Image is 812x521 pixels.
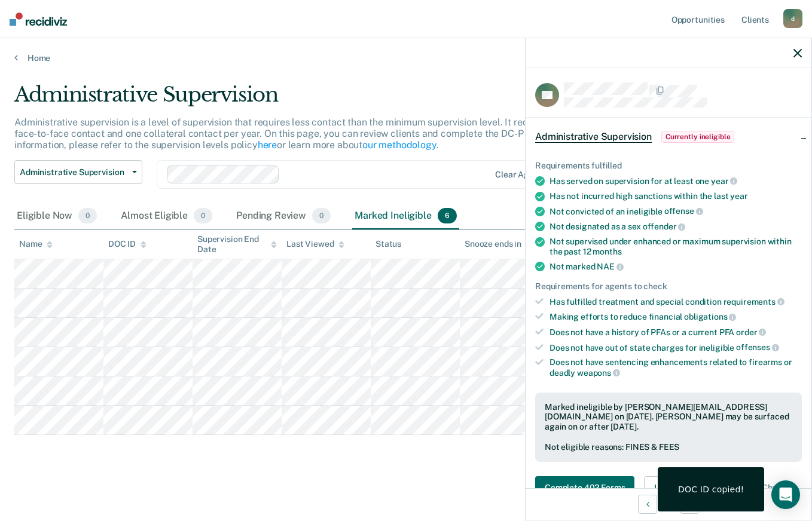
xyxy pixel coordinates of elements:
[550,296,802,307] div: Has fulfilled treatment and special condition
[545,402,792,432] div: Marked ineligible by [PERSON_NAME][EMAIL_ADDRESS][DOMAIN_NAME] on [DATE]. [PERSON_NAME] may be su...
[736,342,779,352] span: offenses
[550,237,802,257] div: Not supervised under enhanced or maximum supervision within the past 12
[14,203,99,229] div: Eligible Now
[550,342,802,353] div: Does not have out of state charges for ineligible
[535,161,802,171] div: Requirements fulfilled
[258,139,277,151] a: here
[711,176,737,186] span: year
[194,208,212,223] span: 0
[724,297,784,307] span: requirements
[14,117,610,151] p: Administrative supervision is a level of supervision that requires less contact than the minimum ...
[638,495,657,514] button: Previous Opportunity
[550,311,802,322] div: Making efforts to reduce financial
[550,221,802,232] div: Not designated as a sex
[10,13,67,26] img: Recidiviz
[526,118,811,156] div: Administrative SupervisionCurrently ineligible
[734,483,796,493] span: Revert Changes
[438,208,457,223] span: 6
[678,484,744,495] div: DOC ID copied!
[78,208,97,223] span: 0
[771,480,800,509] div: Open Intercom Messenger
[730,191,747,201] span: year
[352,203,459,229] div: Marked Ineligible
[550,191,802,201] div: Has not incurred high sanctions within the last
[643,222,686,231] span: offender
[535,131,652,143] span: Administrative Supervision
[495,170,546,180] div: Clear agents
[197,234,277,255] div: Supervision End Date
[550,206,802,217] div: Not convicted of an ineligible
[14,53,798,63] a: Home
[545,442,792,452] div: Not eligible reasons: FINES & FEES
[286,239,344,249] div: Last Viewed
[597,262,623,271] span: NAE
[535,476,639,500] a: Complete 402 Forms
[526,488,811,520] div: 5 / 6
[535,281,802,292] div: Requirements for agents to check
[362,139,436,151] a: our methodology
[593,247,621,256] span: months
[550,327,802,338] div: Does not have a history of PFAs or a current PFA order
[312,208,331,223] span: 0
[577,368,620,378] span: weapons
[19,239,53,249] div: Name
[20,167,127,177] span: Administrative Supervision
[684,312,736,321] span: obligations
[376,239,401,249] div: Status
[664,206,703,216] span: offense
[118,203,215,229] div: Almost Eligible
[535,476,634,500] button: Complete 402 Forms
[14,82,624,117] div: Administrative Supervision
[783,9,802,28] div: d
[550,357,802,378] div: Does not have sentencing enhancements related to firearms or deadly
[465,239,532,249] div: Snooze ends in
[661,131,735,143] span: Currently ineligible
[550,261,802,272] div: Not marked
[550,176,802,186] div: Has served on supervision for at least one
[108,239,146,249] div: DOC ID
[644,476,728,500] button: Update status
[234,203,333,229] div: Pending Review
